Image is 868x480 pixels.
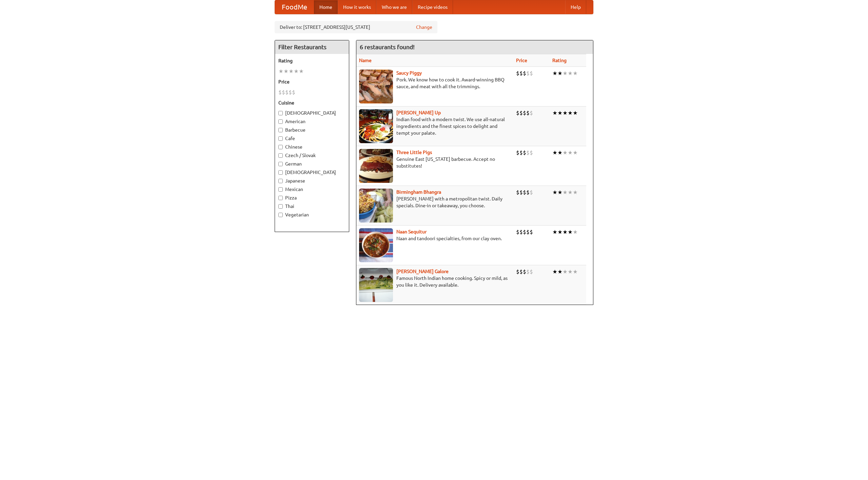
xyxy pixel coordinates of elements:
[552,109,557,117] li: ★
[573,268,578,275] li: ★
[530,149,533,156] li: $
[278,135,346,142] label: Cafe
[526,189,530,196] li: $
[396,150,432,155] a: Three Little Pigs
[563,268,568,275] li: ★
[552,268,557,275] li: ★
[568,189,573,196] li: ★
[278,211,346,218] label: Vegetarian
[412,0,453,14] a: Recipe videos
[278,110,346,116] label: [DEMOGRAPHIC_DATA]
[530,70,533,77] li: $
[278,119,283,124] input: American
[275,21,437,33] div: Deliver to: [STREET_ADDRESS][US_STATE]
[557,109,563,117] li: ★
[278,169,346,176] label: [DEMOGRAPHIC_DATA]
[285,89,289,96] li: $
[526,109,530,117] li: $
[557,228,563,236] li: ★
[526,228,530,236] li: $
[573,149,578,156] li: ★
[516,268,519,275] li: $
[557,70,563,77] li: ★
[359,275,511,288] p: Famous North Indian home cooking. Spicy or mild, as you like it. Delivery available.
[396,189,441,195] a: Birmingham Bhangra
[563,70,568,77] li: ★
[278,118,346,125] label: American
[278,152,346,159] label: Czech / Slovak
[292,89,295,96] li: $
[278,204,283,209] input: Thai
[289,68,294,75] li: ★
[314,0,338,14] a: Home
[338,0,376,14] a: How it works
[283,68,289,75] li: ★
[359,189,393,223] img: bhangra.jpg
[523,228,526,236] li: $
[568,109,573,117] li: ★
[519,189,523,196] li: $
[359,149,393,183] img: littlepigs.jpg
[552,58,567,63] a: Rating
[359,58,372,63] a: Name
[282,89,285,96] li: $
[563,228,568,236] li: ★
[568,149,573,156] li: ★
[359,76,511,90] p: Pork. We know how to cook it. Award-winning BBQ sauce, and meat with all the trimmings.
[523,149,526,156] li: $
[557,149,563,156] li: ★
[568,268,573,275] li: ★
[516,109,519,117] li: $
[278,68,283,75] li: ★
[278,194,346,201] label: Pizza
[523,189,526,196] li: $
[396,70,422,76] a: Saucy Piggy
[359,195,511,209] p: [PERSON_NAME] with a metropolitan twist. Daily specials. Dine-in or takeaway, you choose.
[568,228,573,236] li: ★
[359,116,511,136] p: Indian food with a modern twist. We use all-natural ingredients and the finest spices to delight ...
[523,70,526,77] li: $
[278,145,283,149] input: Chinese
[552,228,557,236] li: ★
[294,68,299,75] li: ★
[516,228,519,236] li: $
[396,229,427,234] a: Naan Sequitur
[573,109,578,117] li: ★
[278,196,283,200] input: Pizza
[563,149,568,156] li: ★
[289,89,292,96] li: $
[565,0,586,14] a: Help
[519,149,523,156] li: $
[519,228,523,236] li: $
[278,89,282,96] li: $
[359,228,393,262] img: naansequitur.jpg
[516,58,527,63] a: Price
[359,109,393,143] img: curryup.jpg
[278,136,283,141] input: Cafe
[530,189,533,196] li: $
[376,0,412,14] a: Who we are
[275,0,314,14] a: FoodMe
[278,143,346,150] label: Chinese
[275,40,349,54] h4: Filter Restaurants
[526,149,530,156] li: $
[519,70,523,77] li: $
[552,70,557,77] li: ★
[278,78,346,85] h5: Price
[278,162,283,166] input: German
[278,153,283,158] input: Czech / Slovak
[359,70,393,103] img: saucy.jpg
[552,189,557,196] li: ★
[523,109,526,117] li: $
[557,189,563,196] li: ★
[359,268,393,302] img: currygalore.jpg
[552,149,557,156] li: ★
[278,177,346,184] label: Japanese
[299,68,304,75] li: ★
[278,187,283,192] input: Mexican
[516,149,519,156] li: $
[516,189,519,196] li: $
